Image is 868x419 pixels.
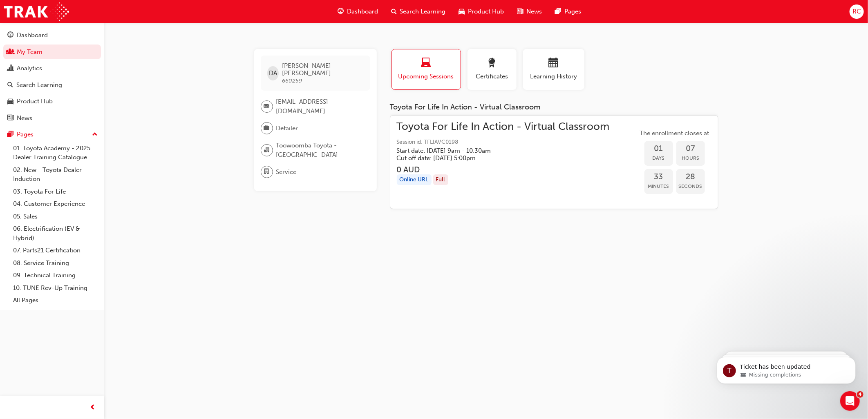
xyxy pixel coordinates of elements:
a: Product Hub [3,94,101,109]
span: guage-icon [7,32,13,39]
a: News [3,111,101,126]
div: Analytics [17,64,42,73]
span: Certificates [474,72,510,81]
span: 4 [857,391,864,398]
span: people-icon [7,49,13,56]
span: Upcoming Sessions [398,72,454,81]
div: Search Learning [16,80,62,90]
button: Learning History [523,49,584,90]
span: 01 [644,144,673,154]
h5: Start date: [DATE] 9am - 10:30am [397,147,597,154]
span: department-icon [264,167,270,177]
a: 04. Customer Experience [10,198,101,210]
span: Days [644,154,673,163]
h5: Cut off date: [DATE] 5:00pm [397,154,597,162]
a: 01. Toyota Academy - 2025 Dealer Training Catalogue [10,142,101,164]
div: News [17,114,32,123]
span: 33 [644,172,673,182]
button: Upcoming Sessions [391,49,461,90]
span: search-icon [7,82,13,89]
span: Dashboard [347,7,378,16]
a: My Team [3,45,101,60]
img: Trak [4,2,69,21]
a: Analytics [3,61,101,76]
button: RC [850,4,864,19]
span: briefcase-icon [264,123,270,134]
span: search-icon [391,7,397,17]
a: guage-iconDashboard [331,3,385,20]
span: [EMAIL_ADDRESS][DOMAIN_NAME] [276,97,364,116]
span: Pages [565,7,582,16]
span: Minutes [644,182,673,191]
span: Hours [676,154,705,163]
span: 660259 [282,77,302,84]
a: pages-iconPages [549,3,588,20]
span: Search Learning [400,7,446,16]
span: pages-icon [555,7,562,17]
a: 05. Sales [10,210,101,223]
span: chart-icon [7,65,13,72]
span: 07 [676,144,705,154]
h3: 0 AUD [397,165,610,174]
span: prev-icon [90,403,96,413]
iframe: Intercom live chat [840,391,860,411]
button: Pages [3,127,101,142]
a: news-iconNews [511,3,549,20]
span: email-icon [264,101,270,112]
a: 10. TUNE Rev-Up Training [10,282,101,294]
span: award-icon [487,58,497,69]
button: Certificates [468,49,517,90]
span: Detailer [276,124,298,133]
div: Online URL [397,174,432,185]
span: calendar-icon [549,58,559,69]
div: Toyota For Life In Action - Virtual Classroom [390,103,718,112]
span: [PERSON_NAME] [PERSON_NAME] [282,62,363,77]
span: Toyota For Life In Action - Virtual Classroom [397,122,610,131]
a: 07. Parts21 Certification [10,244,101,257]
a: 08. Service Training [10,257,101,270]
span: RC [852,7,861,16]
div: Dashboard [17,31,48,40]
span: Session id: TFLIAVC0198 [397,138,610,147]
a: 03. Toyota For Life [10,185,101,198]
div: Product Hub [17,97,53,106]
a: 09. Technical Training [10,269,101,282]
span: The enrollment closes at [638,129,711,138]
a: 06. Electrification (EV & Hybrid) [10,223,101,244]
span: Service [276,167,297,177]
a: Dashboard [3,28,101,43]
span: organisation-icon [264,145,270,156]
span: Product Hub [468,7,504,16]
a: car-iconProduct Hub [452,3,511,20]
a: 02. New - Toyota Dealer Induction [10,164,101,185]
a: search-iconSearch Learning [385,3,452,20]
span: News [527,7,542,16]
span: up-icon [92,129,98,140]
span: pages-icon [7,131,13,138]
span: Seconds [676,182,705,191]
span: DA [269,69,277,78]
span: car-icon [459,7,465,17]
iframe: Intercom notifications message [705,340,868,397]
a: Toyota For Life In Action - Virtual ClassroomSession id: TFLIAVC0198Start date: [DATE] 9am - 10:3... [397,122,711,203]
a: Search Learning [3,78,101,93]
span: laptop-icon [421,58,431,69]
span: news-icon [7,115,13,122]
span: Toowoomba Toyota - [GEOGRAPHIC_DATA] [276,141,364,159]
span: news-icon [517,7,523,17]
span: 28 [676,172,705,182]
div: Pages [17,130,34,139]
a: All Pages [10,294,101,307]
span: Learning History [529,72,578,81]
span: guage-icon [338,7,344,17]
div: Full [433,174,448,185]
span: car-icon [7,98,13,105]
button: DashboardMy TeamAnalyticsSearch LearningProduct HubNews [3,26,101,127]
